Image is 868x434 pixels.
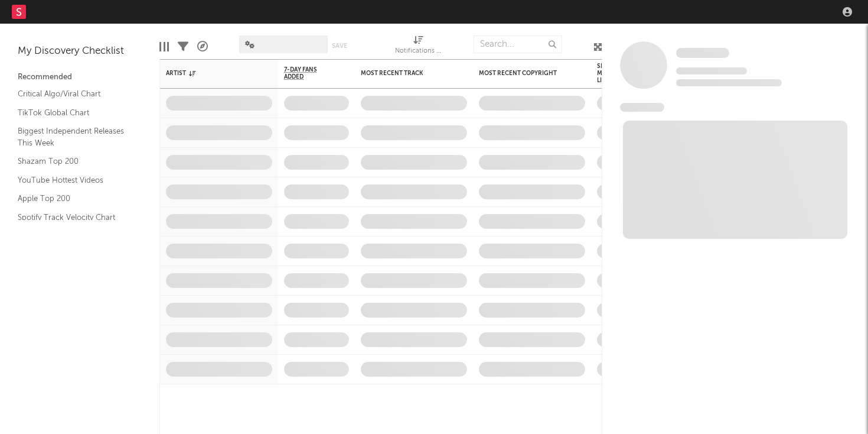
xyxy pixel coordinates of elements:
span: 0 fans last week [676,79,782,86]
div: Artist [166,70,254,77]
input: Search... [474,35,562,53]
a: TikTok Global Chart [18,106,130,119]
div: Notifications (Artist) [395,30,442,64]
div: A&R Pipeline [197,30,208,64]
div: My Discovery Checklist [18,44,142,59]
span: News Feed [620,103,664,112]
div: Edit Columns [159,30,169,64]
div: Most Recent Copyright [479,70,567,77]
a: Shazam Top 200 [18,155,130,168]
span: Tracking Since: [DATE] [676,67,747,75]
div: Recommended [18,70,142,85]
a: Apple Top 200 [18,192,130,205]
div: Notifications (Artist) [395,44,442,59]
button: Save [332,43,347,49]
div: Filters [178,30,188,64]
a: Critical Algo/Viral Chart [18,88,130,101]
span: 7-Day Fans Added [284,66,331,80]
span: Some Artist [676,48,729,58]
a: Biggest Independent Releases This Week [18,125,130,149]
a: Spotify Track Velocity Chart [18,211,130,224]
a: YouTube Hottest Videos [18,174,130,187]
div: Most Recent Track [361,70,449,77]
div: Spotify Monthly Listeners [597,63,638,84]
a: Some Artist [676,47,729,59]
